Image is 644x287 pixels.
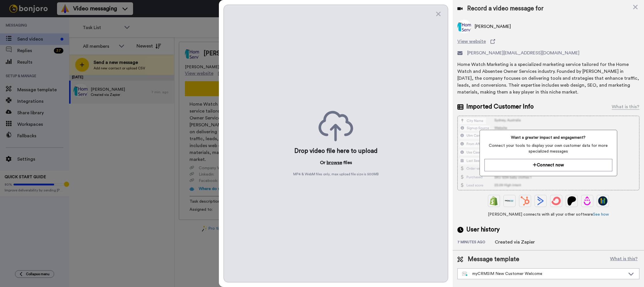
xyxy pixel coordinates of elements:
[457,61,639,96] div: Home Watch Marketing is a specialized marketing service tailored for the Home Watch and Absentee ...
[593,212,609,216] a: See how
[484,143,612,154] span: Connect your tools to display your own customer data for more specialized messages
[293,172,379,176] span: MP4 & WebM files only, max upload file size is 500 MB
[489,196,499,206] img: Shopify
[467,50,579,56] span: [PERSON_NAME][EMAIL_ADDRESS][DOMAIN_NAME]
[457,212,639,217] span: [PERSON_NAME] connects with all your other software
[327,159,342,166] button: browse
[457,240,495,246] div: 7 minutes ago
[457,38,486,45] span: View website
[466,225,500,234] span: User history
[520,196,530,206] img: Hubspot
[484,135,612,140] span: Want a greater impact and engagement?
[468,255,519,264] span: Message template
[320,159,352,166] p: Or files
[583,196,592,206] img: Drip
[294,147,378,155] div: Drop video file here to upload
[462,272,468,276] img: nextgen-template.svg
[484,159,612,171] button: Connect now
[552,196,561,206] img: ConvertKit
[457,38,639,45] a: View website
[567,196,576,206] img: Patreon
[608,255,639,264] button: What is this?
[495,239,535,246] div: Created via Zapier
[466,102,534,111] span: Imported Customer Info
[536,196,545,206] img: ActiveCampaign
[598,196,607,206] img: GoHighLevel
[462,271,625,277] div: myCRMSIM New Customer Welcome
[612,103,639,110] div: What is this?
[505,196,514,206] img: Ontraport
